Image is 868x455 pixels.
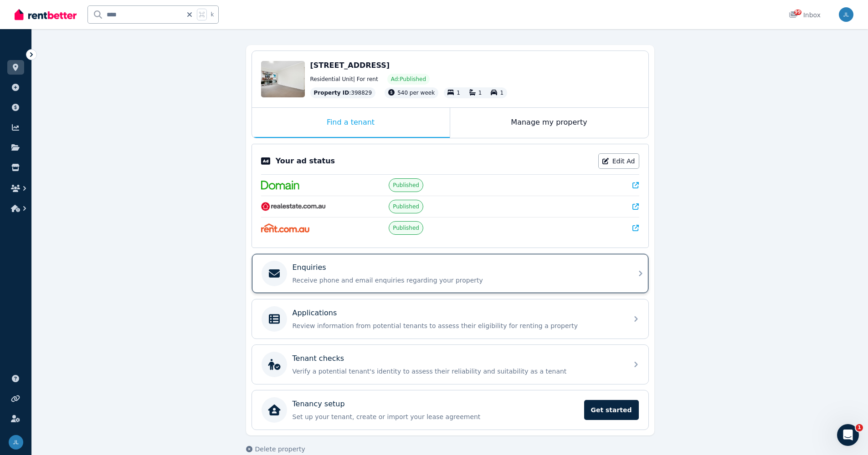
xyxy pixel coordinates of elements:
span: Published [393,203,419,210]
span: 1 [500,90,503,96]
span: 1 [478,90,482,96]
p: Your ad status [276,156,335,167]
span: Property ID [314,89,349,96]
p: Set up your tenant, create or import your lease agreement [293,412,579,421]
span: Get started [584,400,639,420]
button: Delete property [246,445,305,454]
img: RealEstate.com.au [261,202,326,211]
div: Inbox [789,10,821,20]
span: k [211,11,214,18]
p: Verify a potential tenant's identity to assess their reliability and suitability as a tenant [293,367,622,376]
p: Receive phone and email enquiries regarding your property [293,276,622,285]
span: 540 per week [397,90,435,96]
p: Tenant checks [293,353,344,364]
div: Manage my property [450,108,648,138]
a: Tenant checksVerify a potential tenant's identity to assess their reliability and suitability as ... [252,345,648,384]
img: Joanne Lau [839,7,853,22]
span: Residential Unit | For rent [310,76,378,83]
span: 1 [457,90,460,96]
span: Ad: Published [391,76,426,83]
span: 99 [794,10,801,15]
div: : 398829 [310,87,376,98]
p: Applications [293,308,337,318]
iframe: Intercom live chat [837,424,859,446]
p: Enquiries [293,262,326,273]
span: [STREET_ADDRESS] [310,61,390,70]
p: Review information from potential tenants to assess their eligibility for renting a property [293,321,622,330]
span: Published [393,224,419,232]
span: Published [393,182,419,189]
img: Domain.com.au [261,181,299,190]
div: Find a tenant [252,108,450,138]
span: 1 [856,424,863,431]
img: RentBetter [15,8,77,21]
img: Joanne Lau [9,435,23,450]
p: Tenancy setup [293,399,345,409]
span: Delete property [255,445,305,454]
a: Edit Ad [598,153,639,169]
img: Rent.com.au [261,223,310,233]
a: Tenancy setupSet up your tenant, create or import your lease agreementGet started [252,390,648,430]
a: EnquiriesReceive phone and email enquiries regarding your property [252,254,648,293]
a: ApplicationsReview information from potential tenants to assess their eligibility for renting a p... [252,299,648,339]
